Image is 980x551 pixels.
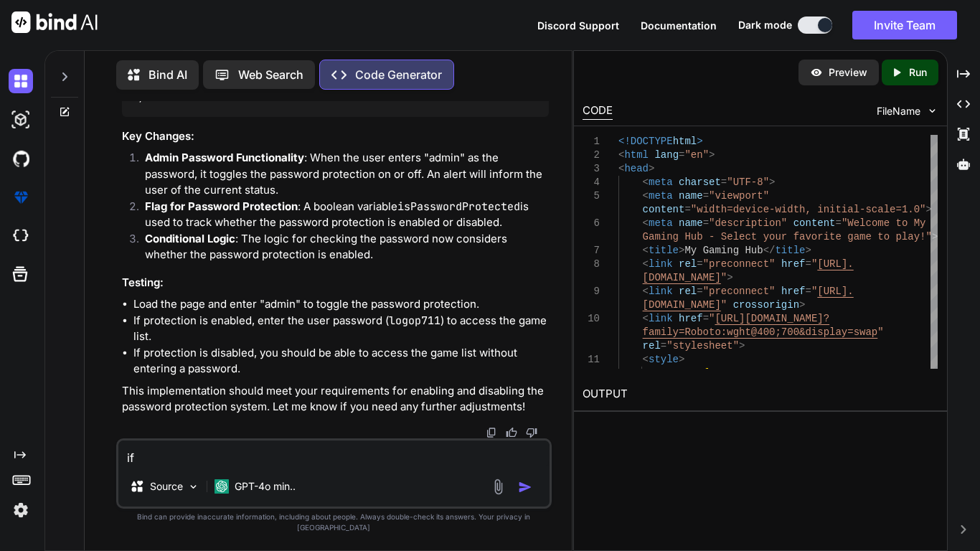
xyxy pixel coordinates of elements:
[145,232,235,245] strong: Conditional Logic
[679,286,697,297] span: rel
[133,345,549,377] li: If protection is disabled, you should be able to access the game list without entering a password.
[643,286,649,297] span: <
[877,326,883,338] span: "
[739,340,745,352] span: >
[721,299,727,311] span: "
[641,18,717,33] button: Documentation
[583,149,600,162] div: 2
[781,258,806,270] span: href
[649,245,679,256] span: title
[116,512,552,533] p: Bind can provide inaccurate information, including about people. Always double-check its answers....
[649,354,679,365] span: style
[9,146,33,171] img: githubDark
[641,19,717,32] span: Documentation
[624,149,649,161] span: html
[149,66,187,83] p: Bind AI
[684,204,690,215] span: =
[781,286,806,297] span: href
[133,231,549,263] li: : The logic for checking the password now considers whether the password protection is enabled.
[643,190,649,202] span: <
[775,245,805,256] span: title
[709,149,715,161] span: >
[145,151,304,164] strong: Admin Password Functionality
[133,296,549,313] li: Load the page and enter "admin" to toggle the password protection.
[649,217,673,229] span: meta
[537,18,619,33] button: Discord Support
[852,11,957,39] button: Invite Team
[836,217,842,229] span: =
[9,69,33,93] img: darkChat
[583,285,600,298] div: 9
[721,176,727,188] span: =
[817,286,853,297] span: [URL].
[817,258,853,270] span: [URL].
[643,354,649,365] span: <
[679,354,684,365] span: >
[618,163,624,174] span: <
[643,258,649,270] span: <
[793,217,836,229] span: content
[643,340,661,352] span: rel
[235,479,296,494] p: GPT-4o min..
[133,313,549,345] li: If protection is enabled, enter the user password ( ) to access the game list.
[727,272,732,283] span: >
[118,441,550,466] textarea: if
[618,149,624,161] span: <
[679,176,721,188] span: charset
[583,135,600,149] div: 1
[654,149,679,161] span: lang
[490,479,507,495] img: attachment
[703,286,776,297] span: "preconnect"
[526,427,537,438] img: dislike
[649,286,673,297] span: link
[877,104,920,118] span: FileName
[679,245,684,256] span: >
[643,217,649,229] span: <
[806,286,811,297] span: =
[583,244,600,258] div: 7
[673,136,697,147] span: html
[666,367,697,379] span: :root
[583,312,600,326] div: 10
[133,150,549,199] li: : When the user enters "admin" as the password, it toggles the password protection on or off. An ...
[703,217,709,229] span: =
[842,217,926,229] span: "Welcome to My
[679,190,703,202] span: name
[721,272,727,283] span: "
[799,299,805,311] span: >
[703,367,709,379] span: {
[397,199,520,214] code: isPasswordProtected
[738,18,792,32] span: Dark mode
[649,163,654,174] span: >
[643,299,721,311] span: [DOMAIN_NAME]
[703,313,709,324] span: =
[926,204,932,215] span: >
[618,136,673,147] span: <!DOCTYPE
[583,217,600,230] div: 6
[763,245,776,256] span: </
[806,258,811,270] span: =
[150,479,183,494] p: Source
[649,190,673,202] span: meta
[909,65,927,80] p: Run
[643,231,932,242] span: Gaming Hub - Select your favorite game to play!"
[583,353,600,367] div: 11
[122,383,549,415] p: This implementation should meet your requirements for enabling and disabling the password protect...
[697,286,702,297] span: =
[145,199,298,213] strong: Flag for Password Protection
[624,163,649,174] span: head
[583,103,613,120] div: CODE
[574,377,947,411] h2: OUTPUT
[486,427,497,438] img: copy
[709,190,769,202] span: "viewport"
[703,190,709,202] span: =
[666,340,739,352] span: "stylesheet"
[811,258,817,270] span: "
[684,245,763,256] span: My Gaming Hub
[679,313,703,324] span: href
[661,340,666,352] span: =
[9,108,33,132] img: darkAi-studio
[506,427,517,438] img: like
[537,19,619,32] span: Discord Support
[122,128,549,145] h3: Key Changes:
